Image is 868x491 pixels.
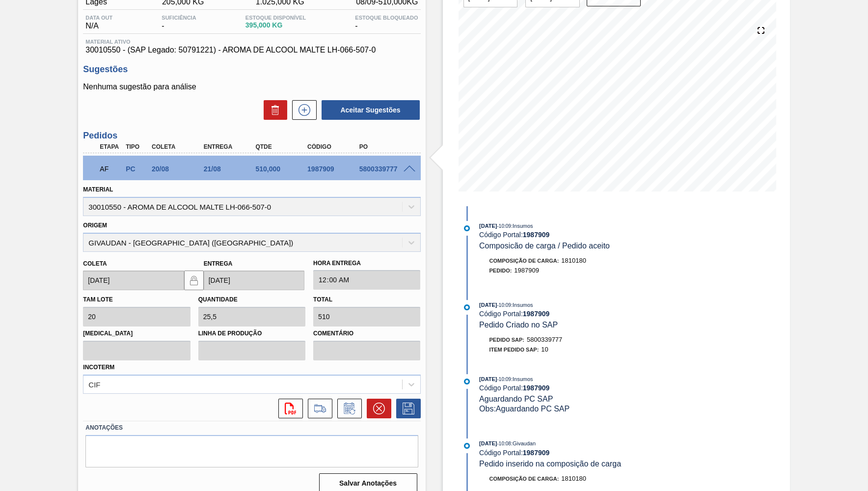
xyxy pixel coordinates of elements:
[479,449,712,457] div: Código Portal:
[313,256,420,271] label: Hora Entrega
[523,449,550,457] strong: 1987909
[305,143,363,150] div: Código
[357,143,415,150] div: PO
[479,223,497,229] span: [DATE]
[253,165,311,173] div: 510,000
[489,347,539,353] span: Item pedido SAP:
[523,310,550,318] strong: 1987909
[541,346,548,353] span: 10
[253,143,311,150] div: Qtde
[464,225,470,231] img: atual
[489,337,525,343] span: Pedido SAP:
[479,310,712,318] div: Código Portal:
[497,441,511,446] span: - 10:08
[322,100,420,120] button: Aceitar Sugestões
[489,476,559,482] span: Composição de Carga :
[204,271,304,290] input: dd/mm/yyyy
[479,405,570,413] span: Obs: Aguardando PC SAP
[85,15,112,21] span: Data out
[303,399,332,418] div: Ir para Composição de Carga
[355,15,418,21] span: Estoque Bloqueado
[83,131,420,141] h3: Pedidos
[83,186,113,193] label: Material
[489,268,512,273] span: Pedido :
[159,15,198,30] div: -
[83,82,420,91] p: Nenhuma sugestão para análise
[305,165,363,173] div: 1987909
[479,376,497,382] span: [DATE]
[561,475,586,482] span: 1810180
[149,165,207,173] div: 20/08/2025
[511,376,533,382] span: : Insumos
[85,421,418,435] label: Anotações
[245,22,306,29] span: 395,000 KG
[123,165,150,173] div: Pedido de Compra
[479,460,621,468] span: Pedido inserido na composição de carga
[514,267,539,274] span: 1987909
[85,46,418,55] span: 30010550 - (SAP Legado: 50791221) - AROMA DE ALCOOL MALTE LH-066-507-0
[527,336,562,343] span: 5800339777
[83,327,190,341] label: [MEDICAL_DATA]
[201,143,259,150] div: Entrega
[198,296,238,303] label: Quantidade
[188,274,200,286] img: locked
[353,15,420,30] div: -
[479,302,497,308] span: [DATE]
[489,258,559,264] span: Composição de Carga :
[83,296,112,303] label: Tam lote
[83,271,184,290] input: dd/mm/yyyy
[201,165,259,173] div: 21/08/2025
[83,364,114,371] label: Incoterm
[523,384,550,392] strong: 1987909
[332,399,362,418] div: Informar alteração no pedido
[149,143,207,150] div: Coleta
[83,222,107,229] label: Origem
[273,399,303,418] div: Abrir arquivo PDF
[479,242,610,250] span: Composicão de carga / Pedido aceito
[479,395,553,403] span: Aguardando PC SAP
[162,15,196,21] span: Suficiência
[83,260,107,267] label: Coleta
[88,380,100,388] div: CIF
[357,165,415,173] div: 5800339777
[464,379,470,384] img: atual
[97,143,124,150] div: Etapa
[497,377,511,382] span: - 10:09
[464,443,470,449] img: atual
[523,231,550,239] strong: 1987909
[245,15,306,21] span: Estoque Disponível
[479,384,712,392] div: Código Portal:
[479,231,712,239] div: Código Portal:
[511,223,533,229] span: : Insumos
[184,271,204,290] button: locked
[287,100,317,120] div: Nova sugestão
[479,440,497,446] span: [DATE]
[83,15,115,30] div: N/A
[204,260,233,267] label: Entrega
[313,296,332,303] label: Total
[198,327,305,341] label: Linha de Produção
[123,143,150,150] div: Tipo
[497,302,511,308] span: - 10:09
[391,399,421,418] div: Salvar Pedido
[561,257,586,264] span: 1810180
[97,158,124,180] div: Aguardando Faturamento
[479,321,558,329] span: Pedido Criado no SAP
[100,165,121,173] p: AF
[85,39,418,45] span: Material ativo
[83,64,420,75] h3: Sugestões
[497,223,511,229] span: - 10:09
[362,399,391,418] div: Cancelar pedido
[464,304,470,310] img: atual
[511,440,536,446] span: : Givaudan
[313,327,420,341] label: Comentário
[511,302,533,308] span: : Insumos
[259,100,287,120] div: Excluir Sugestões
[317,99,421,121] div: Aceitar Sugestões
